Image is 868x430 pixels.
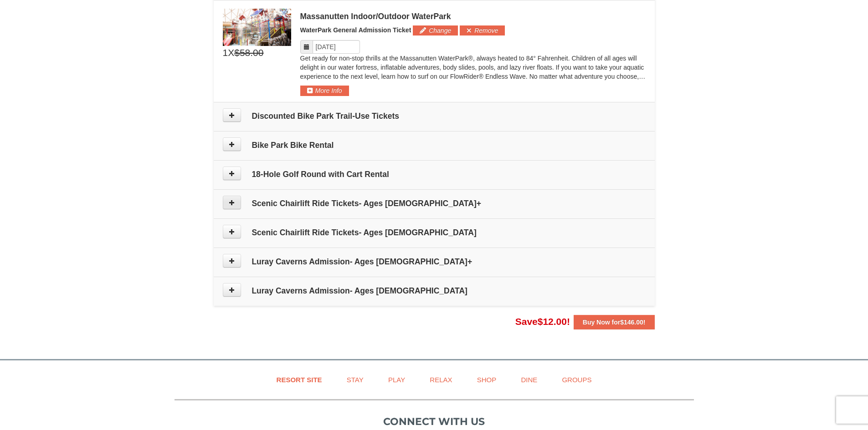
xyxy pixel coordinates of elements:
button: Change [413,25,458,35]
a: Resort Site [265,369,334,390]
div: Massanutten Indoor/Outdoor WaterPark [300,12,646,21]
span: WaterPark General Admission Ticket [300,26,411,34]
a: Play [377,369,416,390]
span: X [228,46,234,60]
p: Get ready for non-stop thrills at the Massanutten WaterPark®, always heated to 84° Fahrenheit. Ch... [300,54,646,81]
span: $146.00 [620,319,643,326]
h4: 18-Hole Golf Round with Cart Rental [223,170,646,179]
img: 6619917-1403-22d2226d.jpg [223,9,291,46]
a: Shop [466,369,508,390]
span: 1 [223,46,228,60]
h4: Discounted Bike Park Trail-Use Tickets [223,111,646,121]
h4: Luray Caverns Admission- Ages [DEMOGRAPHIC_DATA] [223,286,646,295]
span: $58.00 [234,46,263,60]
button: More Info [300,86,349,96]
a: Dine [509,369,549,390]
span: $12.00 [538,316,567,327]
button: Buy Now for$146.00! [574,315,655,329]
h4: Bike Park Bike Rental [223,141,646,150]
a: Relax [418,369,463,390]
button: Remove [460,25,505,35]
h4: Scenic Chairlift Ride Tickets- Ages [DEMOGRAPHIC_DATA]+ [223,199,646,208]
strong: Buy Now for ! [583,319,646,326]
a: Stay [335,369,375,390]
p: Connect with us [175,414,694,429]
h4: Scenic Chairlift Ride Tickets- Ages [DEMOGRAPHIC_DATA] [223,228,646,237]
h4: Luray Caverns Admission- Ages [DEMOGRAPHIC_DATA]+ [223,257,646,266]
a: Groups [550,369,603,390]
span: Save ! [515,316,570,327]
